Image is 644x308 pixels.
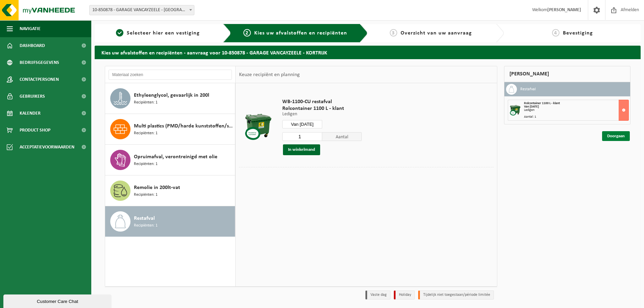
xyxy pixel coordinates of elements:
span: 10-850878 - GARAGE VANCAYZEELE - KORTRIJK [90,5,194,15]
span: Product Shop [20,122,50,139]
span: Remolie in 200lt-vat [134,184,180,192]
span: WB-1100-CU restafval [282,98,362,105]
span: Acceptatievoorwaarden [20,139,74,156]
span: 2 [243,29,251,37]
span: Recipiënten: 1 [134,99,158,106]
button: Opruimafval, verontreinigd met olie Recipiënten: 1 [105,145,235,175]
strong: [PERSON_NAME] [547,7,581,13]
div: Keuze recipiënt en planning [236,66,303,83]
button: Restafval Recipiënten: 1 [105,206,235,237]
span: Kalender [20,105,41,122]
span: Recipiënten: 1 [134,130,158,137]
button: Multi plastics (PMD/harde kunststoffen/spanbanden/EPS/folie naturel/folie gemengd) Recipiënten: 1 [105,114,235,145]
span: Kies uw afvalstoffen en recipiënten [254,30,347,36]
span: Rolcontainer 1100 L - klant [282,105,362,112]
span: Aantal [322,132,362,141]
input: Selecteer datum [282,120,322,128]
span: Opruimafval, verontreinigd met olie [134,153,217,161]
a: Doorgaan [602,131,630,141]
li: Holiday [394,290,415,300]
span: Contactpersonen [20,71,59,88]
span: 10-850878 - GARAGE VANCAYZEELE - KORTRIJK [89,5,194,15]
button: In winkelmand [283,144,320,155]
span: Multi plastics (PMD/harde kunststoffen/spanbanden/EPS/folie naturel/folie gemengd) [134,122,233,130]
div: Ledigen [524,109,628,112]
span: 1 [116,29,123,37]
strong: Van [DATE] [524,105,539,109]
span: 3 [390,29,397,37]
span: Selecteer hier een vestiging [127,30,200,36]
span: Recipiënten: 1 [134,192,158,198]
li: Vaste dag [365,290,390,300]
div: [PERSON_NAME] [504,66,630,82]
span: Navigatie [20,20,41,37]
span: Recipiënten: 1 [134,222,158,229]
span: Bevestiging [563,30,593,36]
span: Restafval [134,214,155,222]
button: Remolie in 200lt-vat Recipiënten: 1 [105,175,235,206]
span: 4 [552,29,559,37]
span: Ethyleenglycol, gevaarlijk in 200l [134,91,209,99]
h2: Kies uw afvalstoffen en recipiënten - aanvraag voor 10-850878 - GARAGE VANCAYZEELE - KORTRIJK [95,46,641,59]
input: Materiaal zoeken [109,70,232,80]
span: Recipiënten: 1 [134,161,158,167]
span: Bedrijfsgegevens [20,54,59,71]
span: Gebruikers [20,88,45,105]
h3: Restafval [520,84,536,95]
div: Aantal: 1 [524,115,628,119]
span: Dashboard [20,37,45,54]
a: 1Selecteer hier een vestiging [98,29,218,37]
button: Ethyleenglycol, gevaarlijk in 200l Recipiënten: 1 [105,83,235,114]
span: Rolcontainer 1100 L - klant [524,101,560,105]
p: Ledigen [282,112,362,117]
iframe: chat widget [3,293,113,308]
span: Overzicht van uw aanvraag [401,30,472,36]
li: Tijdelijk niet toegestaan/période limitée [418,290,494,300]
